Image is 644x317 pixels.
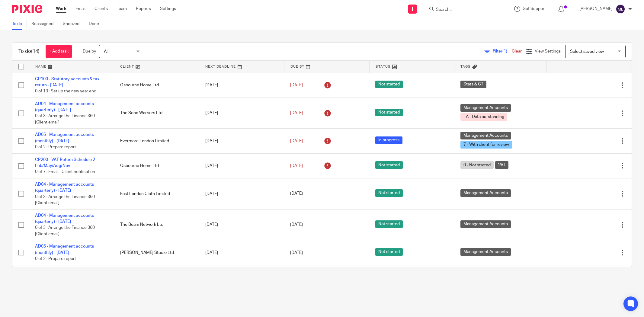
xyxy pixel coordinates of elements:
[160,6,176,12] a: Settings
[46,45,72,58] a: + Add task
[35,182,94,193] a: AD04 - Management accounts (quarterly) - [DATE]
[114,98,199,129] td: The Soho Warriors Ltd
[35,213,94,224] a: AD04 - Management accounts (quarterly) - [DATE]
[493,49,512,53] span: Filter
[460,189,511,197] span: Management Accounts
[75,6,85,12] a: Email
[460,81,486,88] span: Stats & CT
[18,48,40,55] h1: To do
[199,265,284,290] td: [DATE]
[35,195,95,205] span: 0 of 3 · Arrange the Finance 360 [Client email]
[290,192,303,196] span: [DATE]
[35,133,94,143] a: AD05 - Management accounts (monthly) - [DATE]
[114,129,199,153] td: Evermore London Limited
[136,6,151,12] a: Reports
[114,153,199,178] td: Osbourne Home Ltd
[375,248,403,256] span: Not started
[375,220,403,228] span: Not started
[35,158,98,168] a: CP200 - VAT Return Schedule 2 - Feb/May/Aug/Nov
[523,7,546,11] span: Get Support
[290,164,303,168] span: [DATE]
[616,4,625,14] img: svg%3E
[290,251,303,255] span: [DATE]
[290,83,303,87] span: [DATE]
[35,102,94,112] a: AD04 - Management accounts (quarterly) - [DATE]
[114,240,199,265] td: [PERSON_NAME] Studio Ltd
[31,49,40,54] span: (14)
[375,136,402,144] span: In progress
[56,6,66,12] a: Work
[114,73,199,98] td: Osbourne Home Ltd
[35,145,76,149] span: 0 of 2 · Prepare report
[290,111,303,115] span: [DATE]
[495,161,508,169] span: VAT
[12,5,42,13] img: Pixie
[460,248,511,256] span: Management Accounts
[199,129,284,153] td: [DATE]
[31,18,58,30] a: Reassigned
[512,49,522,53] a: Clear
[375,81,403,88] span: Not started
[375,109,403,116] span: Not started
[375,189,403,197] span: Not started
[460,104,511,112] span: Management Accounts
[35,89,96,93] span: 0 of 13 · Set up the new year end
[35,226,95,236] span: 0 of 3 · Arrange the Finance 360 [Client email]
[460,65,471,68] span: Tags
[114,265,199,290] td: Evermore London Limited
[95,6,108,12] a: Clients
[460,113,507,121] span: 1A - Data outstanding
[460,132,511,139] span: Management Accounts
[570,50,604,54] span: Select saved view
[35,257,76,261] span: 0 of 2 · Prepare report
[199,73,284,98] td: [DATE]
[460,161,494,169] span: 0 - Not started
[89,18,104,30] a: Done
[579,6,613,12] p: [PERSON_NAME]
[199,98,284,129] td: [DATE]
[104,50,108,54] span: All
[117,6,127,12] a: Team
[35,114,95,125] span: 0 of 3 · Arrange the Finance 360 [Client email]
[199,153,284,178] td: [DATE]
[114,209,199,240] td: The Beam Network Ltd
[535,49,561,53] span: View Settings
[460,141,512,149] span: 7 - With client for review
[435,7,490,13] input: Search
[502,49,507,53] span: (1)
[199,240,284,265] td: [DATE]
[63,18,84,30] a: Snoozed
[460,220,511,228] span: Management Accounts
[35,244,94,255] a: AD05 - Management accounts (monthly) - [DATE]
[290,139,303,143] span: [DATE]
[114,178,199,209] td: East London Cloth Limited
[83,48,96,54] p: Due by
[375,161,403,169] span: Not started
[35,170,95,174] span: 0 of 7 · Email - Client notification
[12,18,27,30] a: To do
[199,209,284,240] td: [DATE]
[199,178,284,209] td: [DATE]
[35,77,99,87] a: CP100 - Statutory accounts & tax return - [DATE]
[290,223,303,227] span: [DATE]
